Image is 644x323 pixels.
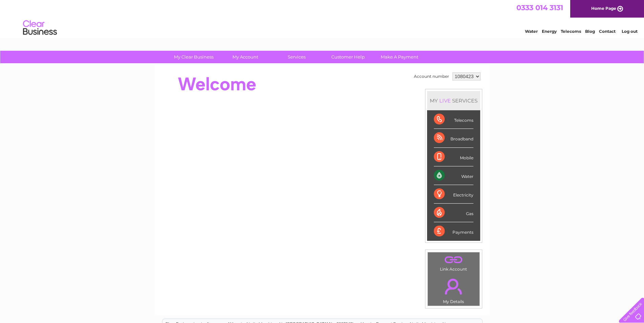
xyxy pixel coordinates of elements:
a: Customer Help [320,51,376,63]
img: logo.png [23,18,57,38]
a: Telecoms [561,29,581,34]
a: . [429,275,478,298]
div: Mobile [434,148,473,166]
div: Water [434,166,473,185]
a: Contact [599,29,616,34]
a: My Account [217,51,273,63]
td: Link Account [427,252,480,273]
a: 0333 014 3131 [516,3,563,12]
div: Broadband [434,129,473,147]
a: Log out [622,29,638,34]
div: Electricity [434,185,473,204]
a: Blog [585,29,595,34]
a: Services [269,51,325,63]
div: Telecoms [434,110,473,129]
a: Energy [542,29,557,34]
div: Gas [434,204,473,222]
div: Payments [434,222,473,240]
div: Clear Business is a trading name of Verastar Limited (registered in [GEOGRAPHIC_DATA] No. 3667643... [162,4,482,33]
td: My Details [427,273,480,306]
a: Make A Payment [372,51,427,63]
td: Account number [412,71,451,82]
a: Water [525,29,538,34]
div: LIVE [438,97,452,104]
a: . [429,254,478,266]
a: My Clear Business [166,51,222,63]
div: MY SERVICES [427,91,480,110]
